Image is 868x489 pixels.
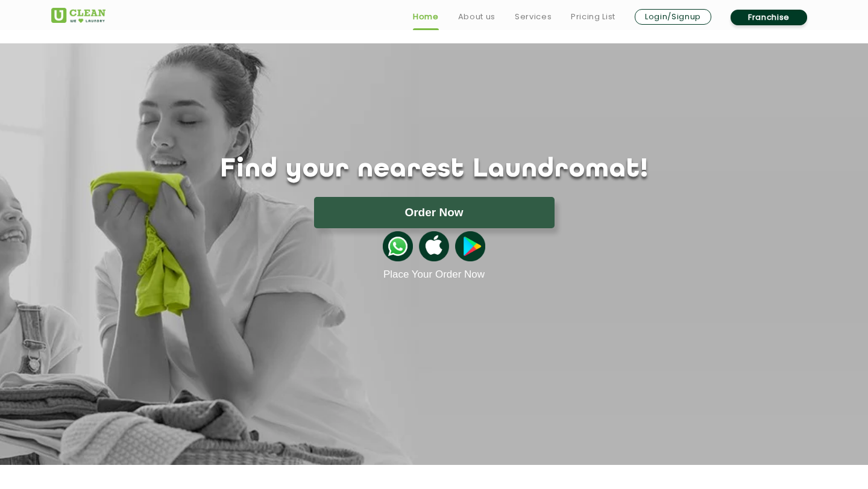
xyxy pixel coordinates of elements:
[455,231,485,261] img: playstoreicon.png
[383,269,485,281] a: Place Your Order Now
[383,231,413,261] img: whatsappicon.png
[42,155,826,185] h1: Find your nearest Laundromat!
[515,10,552,24] a: Services
[413,10,439,24] a: Home
[571,10,615,24] a: Pricing List
[419,231,449,261] img: apple-icon.png
[314,197,555,228] button: Order Now
[731,10,807,25] a: Franchise
[51,8,105,23] img: UClean Laundry and Dry Cleaning
[458,10,495,24] a: About us
[635,9,711,25] a: Login/Signup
